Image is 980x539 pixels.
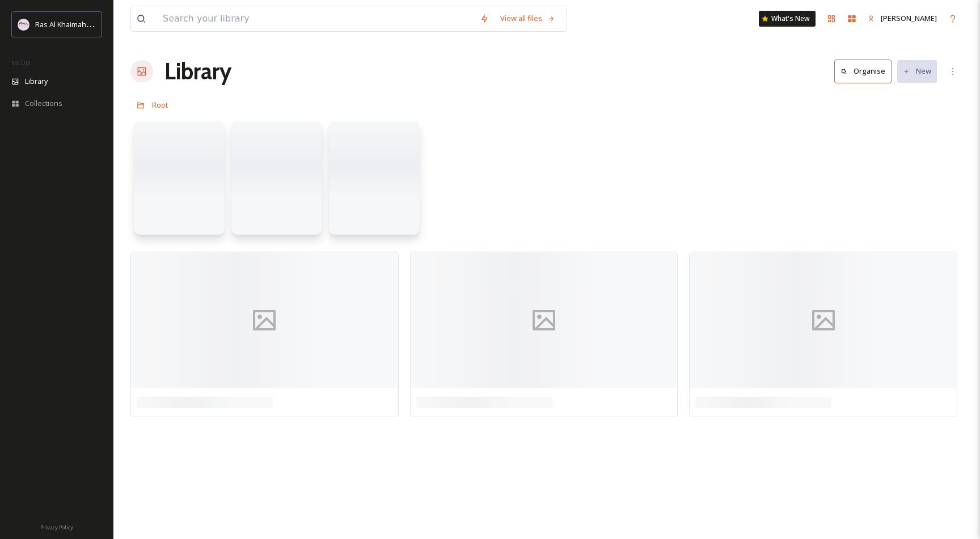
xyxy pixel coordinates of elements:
span: Root [152,100,168,110]
span: [PERSON_NAME] [881,13,937,23]
span: Ras Al Khaimah Tourism Development Authority [35,19,196,29]
button: New [897,60,937,82]
img: Logo_RAKTDA_RGB-01.png [18,19,29,30]
span: Collections [25,98,62,109]
a: [PERSON_NAME] [862,7,943,29]
a: Root [152,98,168,112]
span: MEDIA [11,58,31,67]
a: Library [164,54,231,88]
a: View all files [495,7,561,29]
span: Library [25,76,48,87]
a: Organise [834,60,897,83]
a: What's New [759,11,816,27]
span: Privacy Policy [40,524,73,531]
input: Search your library [157,6,474,31]
a: Privacy Policy [40,520,73,533]
button: Organise [834,60,892,83]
